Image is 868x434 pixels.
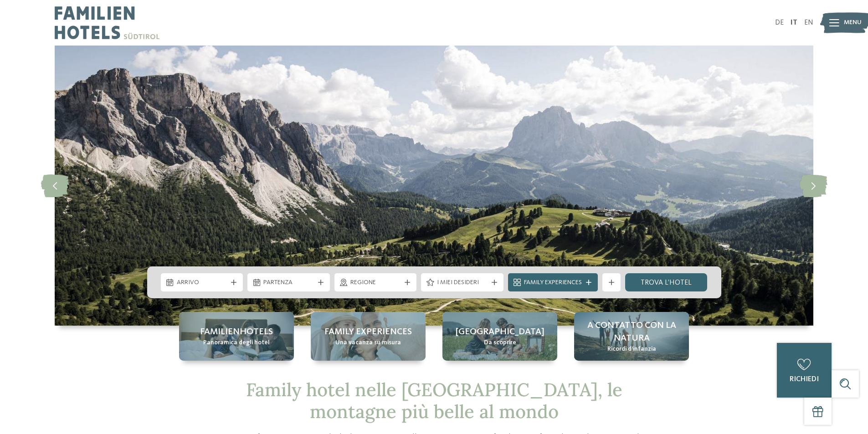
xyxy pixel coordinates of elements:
[442,312,557,361] a: Family hotel nelle Dolomiti: una vacanza nel regno dei Monti Pallidi [GEOGRAPHIC_DATA] Da scoprire
[804,19,813,26] a: EN
[324,326,412,338] span: Family experiences
[311,312,426,361] a: Family hotel nelle Dolomiti: una vacanza nel regno dei Monti Pallidi Family experiences Una vacan...
[456,326,544,338] span: [GEOGRAPHIC_DATA]
[246,378,622,423] span: Family hotel nelle [GEOGRAPHIC_DATA], le montagne più belle al mondo
[583,319,680,345] span: A contatto con la natura
[200,326,273,338] span: Familienhotels
[791,19,797,26] a: IT
[203,338,270,347] span: Panoramica degli hotel
[790,376,819,383] span: richiedi
[55,46,813,326] img: Family hotel nelle Dolomiti: una vacanza nel regno dei Monti Pallidi
[335,338,401,347] span: Una vacanza su misura
[177,278,227,287] span: Arrivo
[484,338,516,347] span: Da scoprire
[437,278,488,287] span: I miei desideri
[625,273,708,291] a: trova l’hotel
[524,278,582,287] span: Family Experiences
[777,343,832,398] a: richiedi
[607,345,656,354] span: Ricordi d’infanzia
[179,312,294,361] a: Family hotel nelle Dolomiti: una vacanza nel regno dei Monti Pallidi Familienhotels Panoramica de...
[574,312,689,361] a: Family hotel nelle Dolomiti: una vacanza nel regno dei Monti Pallidi A contatto con la natura Ric...
[844,18,862,27] span: Menu
[263,278,314,287] span: Partenza
[350,278,401,287] span: Regione
[775,19,784,26] a: DE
